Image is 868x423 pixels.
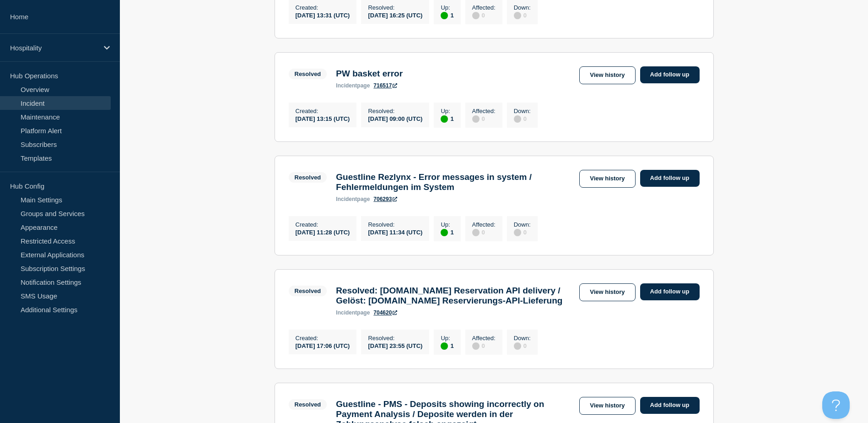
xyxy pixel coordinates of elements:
[514,115,521,123] div: disabled
[472,342,480,350] div: disabled
[579,397,635,415] a: View history
[472,229,480,236] div: disabled
[336,82,357,89] span: incident
[373,196,397,202] a: 706293
[441,228,453,236] div: 1
[640,397,700,414] a: Add follow up
[368,342,422,349] div: [DATE] 23:55 (UTC)
[336,196,357,202] span: incident
[296,4,350,11] p: Created :
[289,172,327,183] span: Resolved
[336,309,357,316] span: incident
[368,108,422,114] p: Resolved :
[472,12,480,19] div: disabled
[472,11,496,19] div: 0
[336,69,403,79] h3: PW basket error
[514,4,531,11] p: Down :
[514,114,531,123] div: 0
[579,283,635,301] a: View history
[441,11,453,19] div: 1
[514,11,531,19] div: 0
[336,196,370,202] p: page
[441,335,453,342] p: Up :
[441,12,448,19] div: up
[514,335,531,342] p: Down :
[640,170,700,187] a: Add follow up
[579,66,635,84] a: View history
[296,11,350,19] div: [DATE] 13:31 (UTC)
[368,221,422,228] p: Resolved :
[336,286,575,306] h3: Resolved: [DOMAIN_NAME] Reservation API delivery / Gelöst: [DOMAIN_NAME] Reservierungs-API-Lieferung
[368,11,422,19] div: [DATE] 16:25 (UTC)
[640,66,700,83] a: Add follow up
[289,69,327,79] span: Resolved
[472,221,496,228] p: Affected :
[822,391,850,419] iframe: Help Scout Beacon - Open
[441,114,453,123] div: 1
[336,82,370,89] p: page
[441,342,453,350] div: 1
[296,221,350,228] p: Created :
[514,342,521,350] div: disabled
[441,115,448,123] div: up
[296,342,350,349] div: [DATE] 17:06 (UTC)
[472,108,496,114] p: Affected :
[373,82,397,89] a: 716517
[373,309,397,316] a: 704620
[441,229,448,236] div: up
[368,114,422,122] div: [DATE] 09:00 (UTC)
[472,114,496,123] div: 0
[10,44,98,52] p: Hospitality
[368,4,422,11] p: Resolved :
[296,228,350,236] div: [DATE] 11:28 (UTC)
[514,228,531,236] div: 0
[289,399,327,410] span: Resolved
[514,221,531,228] p: Down :
[296,114,350,122] div: [DATE] 13:15 (UTC)
[514,342,531,350] div: 0
[441,342,448,350] div: up
[514,108,531,114] p: Down :
[472,228,496,236] div: 0
[368,335,422,342] p: Resolved :
[472,335,496,342] p: Affected :
[472,115,480,123] div: disabled
[514,229,521,236] div: disabled
[441,221,453,228] p: Up :
[514,12,521,19] div: disabled
[296,108,350,114] p: Created :
[336,309,370,316] p: page
[368,228,422,236] div: [DATE] 11:34 (UTC)
[579,170,635,188] a: View history
[472,342,496,350] div: 0
[441,108,453,114] p: Up :
[441,4,453,11] p: Up :
[472,4,496,11] p: Affected :
[296,335,350,342] p: Created :
[640,283,700,300] a: Add follow up
[289,286,327,296] span: Resolved
[336,172,575,192] h3: Guestline Rezlynx - Error messages in system / Fehlermeldungen im System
